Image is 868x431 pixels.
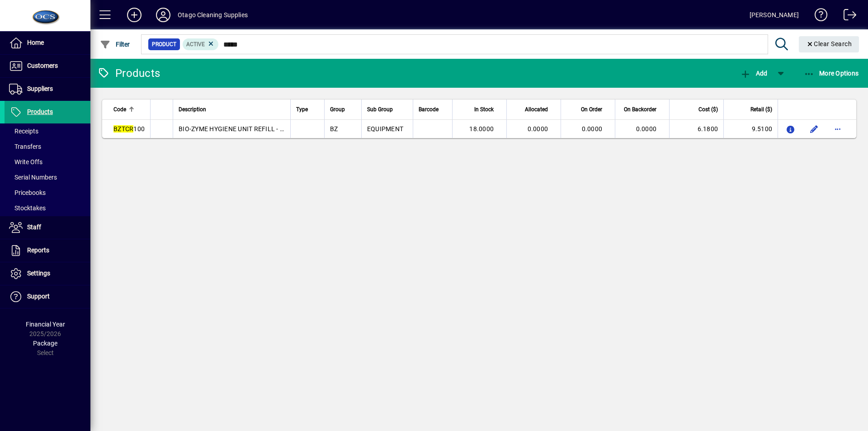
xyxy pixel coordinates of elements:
div: On Backorder [621,104,665,114]
span: Staff [27,223,41,231]
button: Edit [807,122,821,136]
span: 0.0000 [582,125,603,133]
a: Customers [5,55,90,77]
span: Group [330,104,345,114]
div: Group [330,104,356,114]
div: Type [296,104,319,114]
div: Allocated [512,104,556,114]
span: 100 [113,125,145,133]
span: Active [186,41,205,47]
span: Product [152,40,176,49]
span: Sub Group [367,104,393,114]
span: Products [27,108,53,115]
button: Profile [149,7,178,23]
span: On Backorder [624,104,656,114]
span: On Order [581,104,602,114]
a: Receipts [5,123,90,139]
mat-chip: Activation Status: Active [183,38,219,50]
span: More Options [804,70,859,77]
span: Add [740,70,767,77]
div: Barcode [419,104,447,114]
div: [PERSON_NAME] [750,8,799,22]
span: Receipts [9,128,38,135]
span: Pricebooks [9,189,46,196]
a: Home [5,32,90,54]
button: More Options [802,65,861,81]
button: Add [738,65,769,81]
span: BZ [330,125,338,133]
span: EQUIPMENT [367,125,403,133]
span: Reports [27,246,49,254]
button: Filter [98,36,132,52]
span: Financial Year [26,321,65,328]
span: Suppliers [27,85,53,92]
span: Customers [27,62,58,69]
a: Transfers [5,139,90,154]
span: Write Offs [9,158,42,166]
span: Clear Search [806,40,852,47]
div: On Order [566,104,610,114]
span: Support [27,293,50,300]
span: Type [296,104,308,114]
a: Reports [5,239,90,262]
button: More options [830,122,845,136]
span: Code [113,104,126,114]
span: Allocated [525,104,548,114]
span: Description [179,104,206,114]
span: Retail ($) [750,104,772,114]
span: Transfers [9,143,41,150]
span: 0.0000 [528,125,548,133]
a: Knowledge Base [808,2,828,31]
a: Staff [5,216,90,239]
a: Write Offs [5,154,90,170]
span: Barcode [419,104,439,114]
span: 18.0000 [469,125,494,133]
a: Pricebooks [5,185,90,200]
a: Support [5,285,90,308]
span: Serial Numbers [9,174,57,181]
div: Sub Group [367,104,407,114]
div: In Stock [458,104,502,114]
span: Stocktakes [9,204,46,212]
a: Serial Numbers [5,170,90,185]
span: BIO-ZYME HYGIENE UNIT REFILL - WHITE [179,125,299,133]
span: Filter [100,41,130,48]
td: 9.5100 [723,120,778,138]
span: In Stock [474,104,494,114]
button: Add [120,7,149,23]
a: Suppliers [5,78,90,100]
div: Code [113,104,145,114]
a: Stocktakes [5,200,90,216]
a: Logout [837,2,857,31]
a: Settings [5,262,90,285]
span: Package [33,340,57,347]
td: 6.1800 [669,120,723,138]
span: Settings [27,270,50,277]
span: Home [27,39,44,46]
div: Description [179,104,285,114]
em: BZTCR [113,125,133,133]
span: Cost ($) [698,104,718,114]
div: Products [97,66,160,81]
button: Clear [799,36,859,52]
span: 0.0000 [636,125,657,133]
div: Otago Cleaning Supplies [178,8,248,22]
